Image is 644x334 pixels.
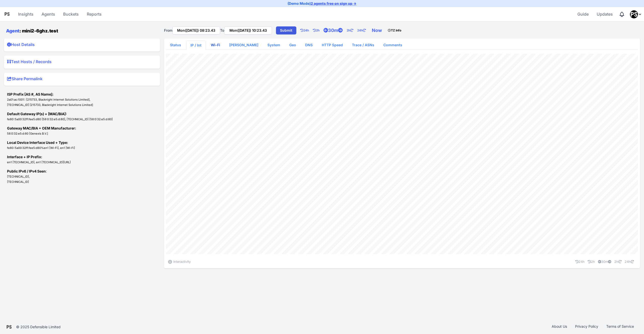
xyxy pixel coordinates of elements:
[630,10,638,18] img: Pansift Demo Account
[173,260,191,264] small: Interactivity
[7,132,48,135] small: 58:0:32:e5:d:80 [Genexis B.V.]
[39,8,57,20] a: Agents
[324,25,347,35] a: 30m
[7,41,157,50] summary: Host Details
[7,169,47,184] span: :
[220,28,224,33] label: To
[370,25,386,35] a: Now
[357,25,370,35] a: 24h
[300,25,313,35] a: 24h
[577,9,589,19] span: Guide
[7,140,68,145] strong: Local Device Interface Used + Type:
[7,169,46,173] strong: Public IPv6 / IPv4 Seen
[225,40,262,50] a: [PERSON_NAME]
[630,10,642,18] div: Profile Menu
[318,40,347,50] a: HTTP Speed
[623,260,638,264] a: 24h
[285,40,300,50] a: Geo
[6,28,19,33] a: Agent
[388,28,401,32] strong: TZ Info
[16,8,35,20] a: Insights
[288,1,356,6] p: (Demo Mode)
[263,40,284,50] a: System
[596,260,611,264] a: 30m
[348,40,378,50] a: Trace / ASNs
[7,117,113,121] small: fe80::5a00:32ff:fee5:d80 [58:0:32:e5:d:80], [TECHNICAL_ID] [58:0:32:e5:d:80]
[301,40,317,50] a: DNS
[7,175,30,184] small: [TECHNICAL_ID], [TECHNICAL_ID]
[7,92,54,96] strong: ISP Prefix [AS #, AS Name]:
[166,40,185,50] a: Status
[311,1,356,6] a: 2 agents free on sign up →
[313,25,324,35] a: 2h
[16,324,61,329] div: © 2025 Defensible Limited
[6,27,61,34] h1: : mini2-6ghz.test
[612,260,622,264] a: 2h
[7,146,75,150] small: fe80::5a00:32ff:fee5:d80%en1 [Wi-Fi], en1 [Wi-Fi]
[7,155,42,159] strong: Interface + IP Prefix:
[276,26,296,34] a: Submit
[186,41,206,50] a: IP / Int
[7,126,76,130] strong: Gateway MAC/BIA + OEM Manufacturer:
[571,324,602,330] a: Privacy Policy
[379,40,406,50] a: Comments
[602,324,638,330] a: Terms of Service
[85,8,104,20] a: Reports
[7,98,93,107] small: 2a01:ac:1001:: [215733, Blacknight Internet Solutions Limited], [TECHNICAL_ID] [215733, Blacknigh...
[586,260,595,264] a: 2h
[347,25,357,35] a: 2h
[7,59,157,67] summary: Test Hosts / Records
[595,8,615,20] a: Updates
[61,8,81,20] a: Buckets
[164,28,172,33] label: From
[575,8,591,20] a: Guide
[207,40,224,50] a: Wi-Fi
[7,160,71,164] small: en1 [TECHNICAL_ID], en1 [TECHNICAL_ID][URL]
[7,76,157,84] summary: Share Permalink
[597,9,613,19] span: Updates
[573,260,585,264] a: 24h
[7,112,67,116] strong: Default Gateway IP(s) + [MAC/BIA]:
[619,11,625,17] div: Notifications
[548,324,571,330] a: About Us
